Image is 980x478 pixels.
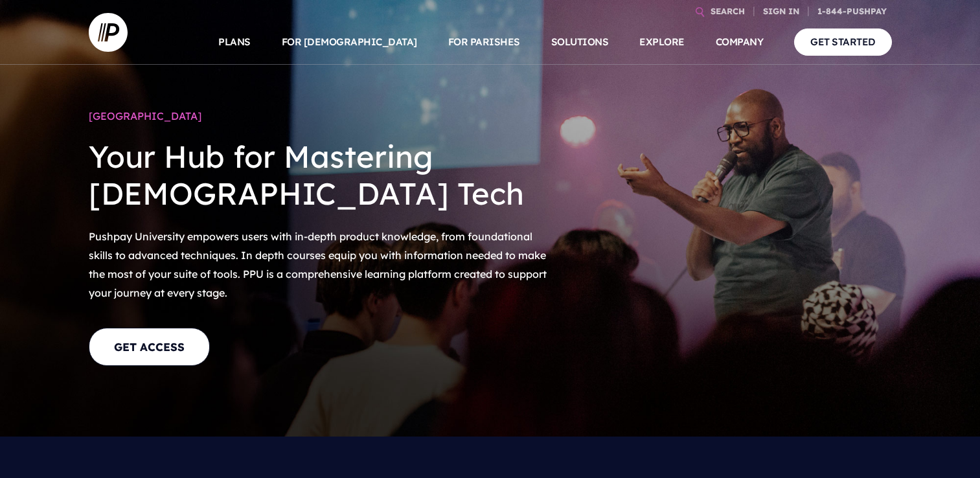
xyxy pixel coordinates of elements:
[89,230,547,299] span: Pushpay University empowers users with in-depth product knowledge, from foundational skills to ad...
[218,19,251,65] a: PLANS
[794,28,892,55] a: GET STARTED
[89,104,549,128] h1: [GEOGRAPHIC_DATA]
[282,19,417,65] a: FOR [DEMOGRAPHIC_DATA]
[448,19,520,65] a: FOR PARISHES
[89,328,210,366] a: GET ACCESS
[639,19,685,65] a: EXPLORE
[551,19,609,65] a: SOLUTIONS
[89,128,549,222] h2: Your Hub for Mastering [DEMOGRAPHIC_DATA] Tech
[716,19,764,65] a: COMPANY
